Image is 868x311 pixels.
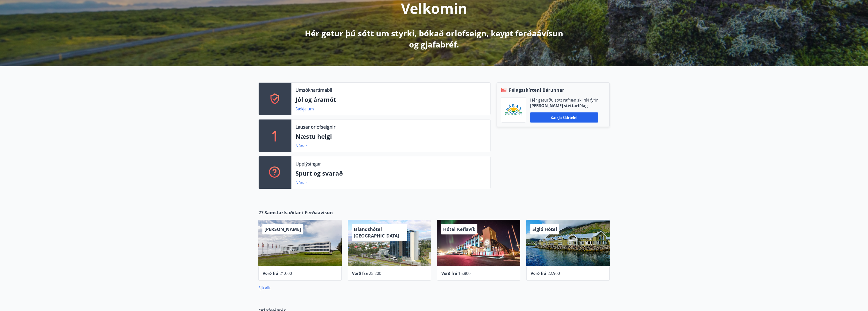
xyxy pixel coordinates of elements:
[548,271,560,276] span: 22.900
[264,209,333,216] span: Samstarfsaðilar í Ferðaávísun
[509,87,564,93] span: Félagsskírteni Bárunnar
[295,124,335,130] p: Lausar orlofseignir
[369,271,381,276] span: 25.200
[301,28,567,50] p: Hér getur þú sótt um styrki, bókað orlofseign, keypt ferðaávísun og gjafabréf.
[264,226,301,232] span: [PERSON_NAME]
[352,271,368,276] span: Verð frá
[295,106,314,112] a: Sækja um
[530,97,598,103] p: Hér geturðu sótt rafræn skilríki fyrir
[295,169,486,178] p: Spurt og svarað
[295,160,321,167] p: Upplýsingar
[505,104,522,116] img: Bz2lGXKH3FXEIQKvoQ8VL0Fr0uCiWgfgA3I6fSs8.png
[441,271,457,276] span: Verð frá
[443,226,475,232] span: Hótel Keflavík
[532,226,557,232] span: Sigló Hótel
[530,112,598,123] button: Sækja skírteini
[295,143,307,149] a: Nánar
[295,180,307,185] a: Nánar
[531,271,547,276] span: Verð frá
[354,226,399,239] span: Íslandshótel [GEOGRAPHIC_DATA]
[295,95,486,104] p: Jól og áramót
[258,209,263,216] span: 27
[295,132,486,141] p: Næstu helgi
[271,126,279,145] p: 1
[258,285,271,291] a: Sjá allt
[530,103,598,108] p: [PERSON_NAME] stéttarfélag
[458,271,471,276] span: 15.800
[280,271,292,276] span: 21.000
[295,87,332,93] p: Umsóknartímabil
[263,271,279,276] span: Verð frá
